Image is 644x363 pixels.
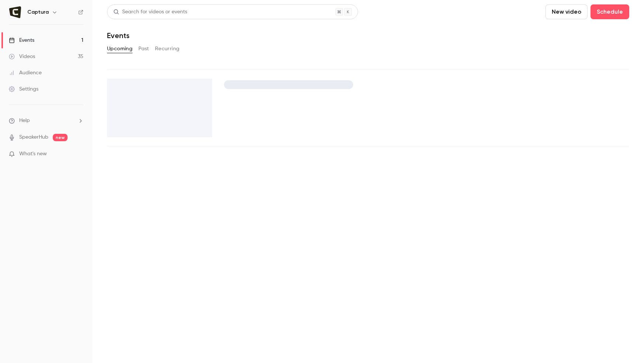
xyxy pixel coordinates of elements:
h6: Captura [27,9,49,16]
div: Videos [9,53,35,60]
span: new [53,134,68,141]
img: Captura [9,6,21,18]
div: Search for videos or events [113,8,187,16]
button: Schedule [590,4,629,19]
button: Past [138,43,149,55]
li: help-dropdown-opener [9,117,83,125]
div: Audience [9,69,42,77]
div: Events [9,37,34,44]
button: Upcoming [107,43,132,55]
div: Settings [9,85,38,93]
a: SpeakerHub [19,133,48,141]
span: What's new [19,150,47,158]
button: New video [545,4,588,19]
h1: Events [107,31,130,40]
span: Help [19,117,30,125]
button: Recurring [155,43,180,55]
